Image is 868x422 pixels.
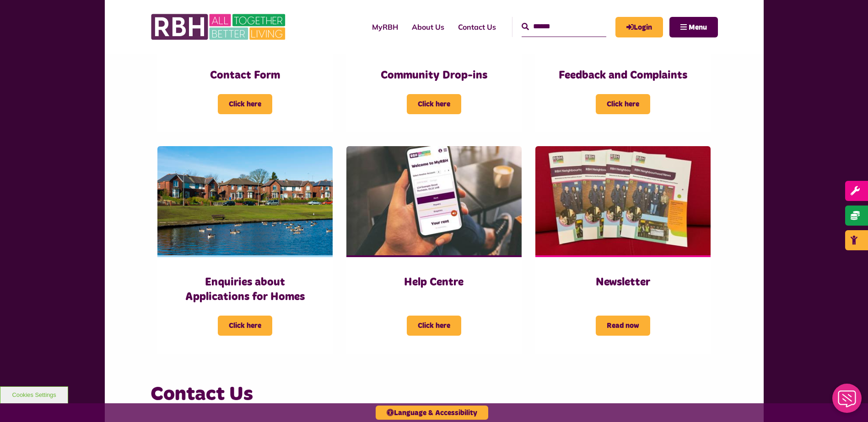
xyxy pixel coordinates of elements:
[346,146,522,256] img: Myrbh Man Wth Mobile Correct
[365,15,405,39] a: MyRBH
[669,17,718,37] button: Navigation
[451,15,503,39] a: Contact Us
[176,69,314,83] h3: Contact Form
[376,406,488,420] button: Language & Accessibility
[554,275,692,290] h3: Newsletter
[405,15,451,39] a: About Us
[615,17,663,37] a: MyRBH
[365,69,503,83] h3: Community Drop-ins
[689,24,707,31] span: Menu
[554,69,692,83] h3: Feedback and Complaints
[218,316,272,336] span: Click here
[157,146,333,354] a: Enquiries about Applications for Homes Click here
[151,381,718,407] h3: Contact Us
[407,316,461,336] span: Click here
[596,94,650,114] span: Click here
[365,275,503,290] h3: Help Centre
[535,146,711,256] img: RBH Newsletter Copies
[218,94,272,114] span: Click here
[151,9,288,45] img: RBH
[596,316,650,336] span: Read now
[535,146,711,354] a: Newsletter Read now
[157,146,333,256] img: Dewhirst Rd 03
[176,275,314,304] h3: Enquiries about Applications for Homes
[827,381,868,422] iframe: Netcall Web Assistant for live chat
[407,94,461,114] span: Click here
[522,17,606,37] input: Search
[346,146,522,354] a: Help Centre Click here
